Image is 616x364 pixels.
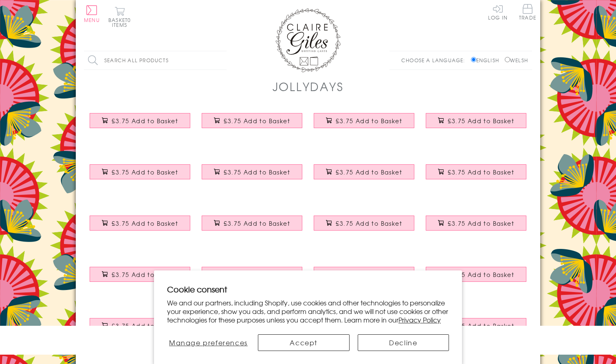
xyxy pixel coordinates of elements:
[90,216,191,231] button: £3.75 Add to Basket
[202,113,303,128] button: £3.75 Add to Basket
[112,117,178,125] span: £3.75 Add to Basket
[308,107,420,142] a: Christmas Card, Pile of Presents, Embellished with colourful pompoms £3.75 Add to Basket
[84,158,196,193] a: Christmas Card, Season's Greetings, Embellished with a shiny padded star £3.75 Add to Basket
[167,283,449,295] h2: Cookie consent
[112,16,131,28] span: 0 items
[488,4,508,20] a: Log In
[84,5,100,22] button: Menu
[84,209,196,244] a: Christmas Card, Merry Christmas, Pine Cone, Embellished with colourful pompoms £3.75 Add to Basket
[224,219,290,227] span: £3.75 Add to Basket
[448,219,514,227] span: £3.75 Add to Basket
[308,209,420,244] a: Christmas Card, Gingerbread House, Embellished with colourful pompoms £3.75 Add to Basket
[308,158,420,193] a: Christmas Card, Unicorn Sleigh, Embellished with colourful pompoms £3.75 Add to Basket
[336,168,402,176] span: £3.75 Add to Basket
[90,267,191,282] button: £3.75 Add to Basket
[218,51,227,70] input: Search
[420,107,532,142] a: Christmas Card, Ohh Christmas Tree! Embellished with a shiny padded star £3.75 Add to Basket
[202,164,303,179] button: £3.75 Add to Basket
[336,219,402,227] span: £3.75 Add to Basket
[275,8,341,72] img: Claire Giles Greetings Cards
[420,312,532,347] a: Christmas Card, Pile of Presents, Brother, Embellished with pompoms £3.75 Add to Basket
[426,216,527,231] button: £3.75 Add to Basket
[308,261,420,296] a: Christmas Card, Dog in the back of a Car, from the Dog, Embellished with pompoms £3.75 Add to Basket
[426,267,527,282] button: £3.75 Add to Basket
[112,270,178,279] span: £3.75 Add to Basket
[112,322,178,330] span: £3.75 Add to Basket
[84,261,196,296] a: Christmas Card, Baby Happy 1st Christmas, Embellished with colourful pompoms £3.75 Add to Basket
[426,164,527,179] button: £3.75 Add to Basket
[224,168,290,176] span: £3.75 Add to Basket
[314,267,415,282] button: £3.75 Add to Basket
[448,270,514,279] span: £3.75 Add to Basket
[90,318,191,333] button: £3.75 Add to Basket
[420,158,532,193] a: Christmas Card, Christmas Tree on Car, Embellished with colourful pompoms £3.75 Add to Basket
[505,57,510,62] input: Welsh
[448,168,514,176] span: £3.75 Add to Basket
[84,51,227,70] input: Search all products
[202,267,303,282] button: £3.75 Add to Basket
[314,164,415,179] button: £3.75 Add to Basket
[420,209,532,244] a: Christmas Card, Christmas Stocking, Joy, Embellished with colourful pompoms £3.75 Add to Basket
[420,261,532,296] a: Christmas Card, Pile of School Books, Top Teacher, Embellished with pompoms £3.75 Add to Basket
[426,113,527,128] button: £3.75 Add to Basket
[167,334,250,351] button: Manage preferences
[84,107,196,142] a: Christmas Card, Santa on the Bus, Embellished with colourful pompoms £3.75 Add to Basket
[471,57,503,64] label: English
[202,216,303,231] button: £3.75 Add to Basket
[448,322,514,330] span: £3.75 Add to Basket
[84,16,100,24] span: Menu
[112,219,178,227] span: £3.75 Add to Basket
[426,318,527,333] button: £3.75 Add to Basket
[273,78,344,95] h1: JollyDays
[196,107,308,142] a: Christmas Card, Flamingo, Joueux Noel, Embellished with colourful pompoms £3.75 Add to Basket
[519,4,536,22] a: Trade
[505,57,528,64] label: Welsh
[448,117,514,125] span: £3.75 Add to Basket
[196,158,308,193] a: Christmas Card, Pineapple and Pompoms, Embellished with colourful pompoms £3.75 Add to Basket
[167,299,449,324] p: We and our partners, including Shopify, use cookies and other technologies to personalize your ex...
[90,164,191,179] button: £3.75 Add to Basket
[314,216,415,231] button: £3.75 Add to Basket
[196,261,308,296] a: Christmas Card, Ball of Pink String, from the Cat, Embellished with pompoms £3.75 Add to Basket
[519,4,536,20] span: Trade
[196,209,308,244] a: Christmas Card, Christmas Tree, Noel, Embellished with a shiny padded star £3.75 Add to Basket
[314,113,415,128] button: £3.75 Add to Basket
[169,338,248,347] span: Manage preferences
[471,57,476,62] input: English
[224,117,290,125] span: £3.75 Add to Basket
[336,117,402,125] span: £3.75 Add to Basket
[112,168,178,176] span: £3.75 Add to Basket
[401,57,469,64] p: Choose a language:
[90,113,191,128] button: £3.75 Add to Basket
[398,315,441,325] a: Privacy Policy
[84,312,196,347] a: Christmas Card, Presents, From All of Us to All of You, Embellished with pompoms £3.75 Add to Basket
[258,334,350,351] button: Accept
[108,7,131,27] button: Basket0 items
[358,334,449,351] button: Decline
